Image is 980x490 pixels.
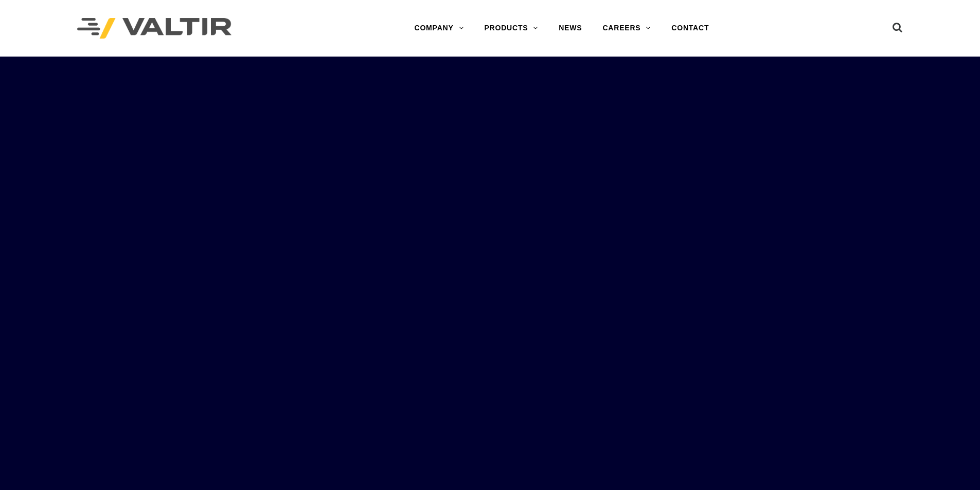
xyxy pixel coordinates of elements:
[404,18,474,39] a: COMPANY
[592,18,661,39] a: CAREERS
[548,18,592,39] a: NEWS
[474,18,548,39] a: PRODUCTS
[77,18,231,39] img: Valtir
[661,18,719,39] a: CONTACT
